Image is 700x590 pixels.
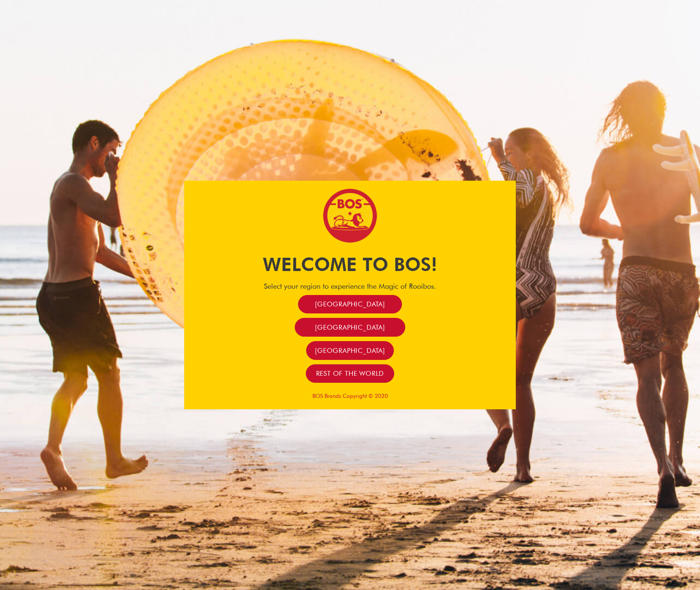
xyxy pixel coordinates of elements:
[295,318,405,337] a: [GEOGRAPHIC_DATA]
[315,323,385,332] span: [GEOGRAPHIC_DATA]
[184,282,516,291] h4: Select your region to experience the Magic of Rooibos.
[298,295,402,314] a: [GEOGRAPHIC_DATA]
[316,369,384,378] span: Rest of the world
[306,364,395,383] a: Rest of the world
[184,251,516,277] h1: Welcome to BOS!
[322,188,378,243] img: Bos Brands
[315,346,385,355] span: [GEOGRAPHIC_DATA]
[306,341,394,360] a: [GEOGRAPHIC_DATA]
[315,300,385,308] span: [GEOGRAPHIC_DATA]
[184,393,516,399] p: BOS Brands Copyright © 2020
